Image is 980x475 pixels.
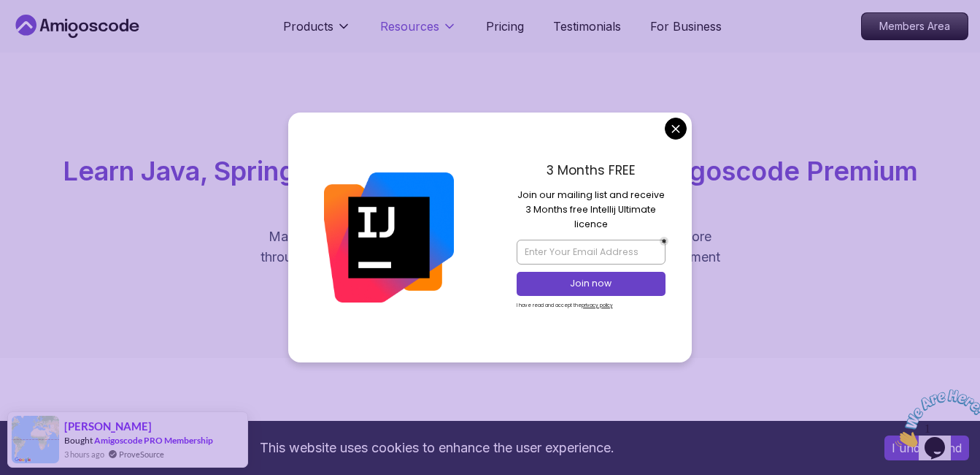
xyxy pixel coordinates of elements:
iframe: chat widget [890,384,980,453]
button: Accept cookies [884,436,969,460]
a: Members Area [861,12,968,40]
img: Chat attention grabber [6,6,96,64]
button: Resources [380,18,457,47]
div: This website uses cookies to enhance the user experience. [11,432,863,464]
span: 3 hours ago [64,448,104,460]
a: Amigoscode PRO Membership [94,435,213,446]
a: Pricing [486,18,524,35]
img: provesource social proof notification image [12,416,59,463]
a: For Business [650,18,722,35]
p: Members Area [862,13,968,39]
span: Learn Java, Spring Boot, DevOps & More with Amigoscode Premium Courses [63,155,918,216]
span: 1 [6,6,12,18]
a: ProveSource [119,448,164,460]
p: Products [283,18,333,35]
p: Master in-demand skills like Java, Spring Boot, DevOps, React, and more through hands-on, expert-... [245,227,736,288]
button: Products [283,18,351,47]
span: Bought [64,435,93,446]
span: [PERSON_NAME] [64,420,152,433]
p: Resources [380,18,439,35]
a: Testimonials [553,18,621,35]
